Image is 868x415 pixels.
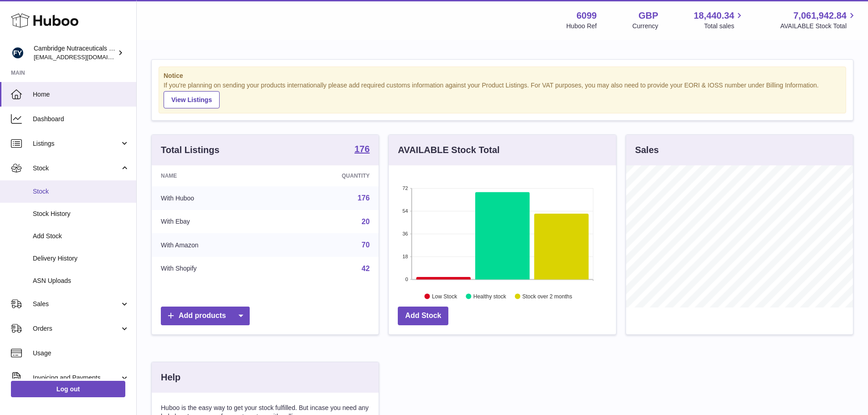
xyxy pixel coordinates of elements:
a: 18,440.34 Total sales [693,10,745,31]
span: Invoicing and Payments [33,374,120,382]
span: Orders [33,324,120,333]
text: 54 [403,208,408,214]
td: With Shopify [152,257,276,281]
img: huboo@camnutra.com [11,46,25,60]
text: Stock over 2 months [523,293,572,299]
text: 0 [406,277,408,282]
span: Dashboard [33,115,129,123]
div: Huboo Ref [566,22,597,31]
div: If you're planning on sending your products internationally please add required customs informati... [164,81,841,108]
a: 176 [354,144,370,155]
div: Currency [632,22,658,31]
a: 42 [362,265,370,272]
strong: GBP [638,10,658,22]
td: With Ebay [152,210,276,234]
span: 18,440.34 [693,10,734,22]
a: View Listings [164,91,220,108]
div: Cambridge Nutraceuticals Ltd [34,44,116,61]
span: Add Stock [33,232,129,241]
span: Stock [33,187,129,196]
strong: 6099 [576,10,597,22]
a: 70 [362,241,370,249]
span: Stock [33,164,120,173]
h3: AVAILABLE Stock Total [398,144,499,156]
th: Name [152,165,276,186]
td: With Huboo [152,186,276,210]
text: Healthy stock [473,293,507,299]
a: 176 [358,194,370,202]
strong: 176 [354,144,370,154]
a: Add products [161,307,250,325]
th: Quantity [276,165,379,186]
span: [EMAIL_ADDRESS][DOMAIN_NAME] [34,53,134,61]
span: Total sales [704,22,745,31]
span: Stock History [33,210,129,218]
text: 72 [403,185,408,191]
span: Home [33,90,129,99]
span: AVAILABLE Stock Total [780,22,857,31]
span: Listings [33,139,120,148]
h3: Help [161,371,180,384]
text: 18 [403,254,408,259]
h3: Total Listings [161,144,220,156]
span: 7,061,942.84 [793,10,847,22]
a: 20 [362,218,370,225]
span: Usage [33,349,129,358]
a: Log out [11,381,125,397]
text: 36 [403,231,408,236]
span: ASN Uploads [33,277,129,285]
span: Sales [33,300,120,308]
a: 7,061,942.84 AVAILABLE Stock Total [780,10,857,31]
td: With Amazon [152,233,276,257]
strong: Notice [164,72,841,80]
text: Low Stock [432,293,457,299]
a: Add Stock [398,307,448,325]
h3: Sales [635,144,659,156]
span: Delivery History [33,254,129,263]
